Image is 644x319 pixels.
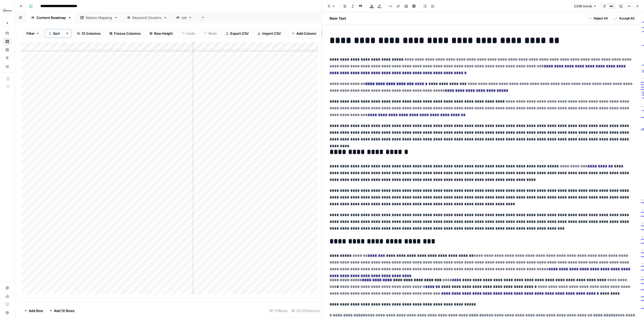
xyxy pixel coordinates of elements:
[15,30,19,34] img: tab_domain_overview_orange.svg
[182,15,187,20] div: old
[3,309,11,317] button: Help + Support
[268,307,290,315] div: 171 Rows
[330,16,346,21] h2: New Text
[52,30,56,34] img: tab_keywords_by_traffic_grey.svg
[254,29,284,38] button: Import CSV
[262,31,281,36] span: Import CSV
[74,29,104,38] button: 31 Columns
[3,54,11,62] a: Opportunities
[29,308,43,313] span: Add Row
[58,31,85,34] div: Keywords by Traffic
[8,8,12,12] img: logo_orange.svg
[594,16,608,21] span: Reject All
[571,3,599,10] button: 2,068 words
[21,31,46,34] div: Domain Overview
[3,4,11,17] button: Workspace: FYidoctors
[37,15,66,20] div: Content Roadmap
[612,15,637,22] button: Accept All
[154,31,173,36] span: Row Height
[201,29,220,38] button: Redo
[114,31,141,36] span: Freeze Columns
[132,15,161,20] div: Keyword Clusters
[296,31,316,36] span: Add Column
[3,284,11,292] a: Settings
[49,31,51,36] span: 1
[574,4,592,9] span: 2,068 words
[15,8,25,12] div: v 4.0.25
[76,12,122,23] a: Names Mapping
[3,300,11,309] a: Learning Hub
[222,29,252,38] button: Export CSV
[186,31,195,36] span: Undo
[178,29,198,38] button: Undo
[53,31,60,36] span: Sort
[288,29,320,38] button: Add Column
[26,31,35,36] span: Filter
[21,307,46,315] button: Add Row
[26,12,76,23] a: Content Roadmap
[619,16,634,21] span: Accept All
[3,29,11,37] a: Home
[3,6,12,15] img: FYidoctors Logo
[23,29,43,38] button: Filter
[290,307,322,315] div: 24/31 Columns
[3,37,11,46] a: Browse
[3,62,11,70] a: Your Data
[86,15,112,20] div: Names Mapping
[82,31,101,36] span: 31 Columns
[230,31,249,36] span: Export CSV
[13,13,57,18] div: Domain: [DOMAIN_NAME]
[146,29,176,38] button: Row Height
[3,46,11,54] a: Insights
[3,292,11,300] a: Usage
[209,31,217,36] span: Redo
[48,31,52,36] div: 1
[46,307,78,315] button: Add 10 Rows
[45,29,63,38] button: 1Sort
[8,13,12,18] img: website_grey.svg
[54,308,75,313] span: Add 10 Rows
[171,12,197,23] a: old
[106,29,144,38] button: Freeze Columns
[587,15,610,22] button: Reject All
[122,12,171,23] a: Keyword Clusters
